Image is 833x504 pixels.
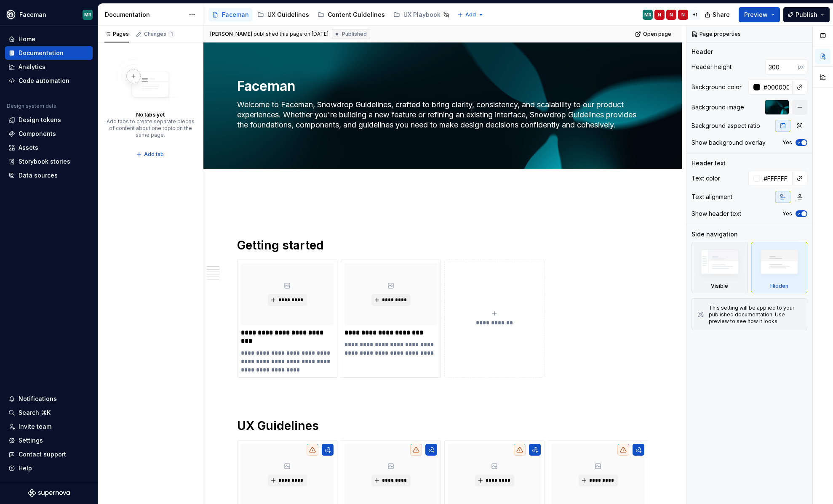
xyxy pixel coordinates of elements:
textarea: Welcome to Faceman, Snowdrop Guidelines, crafted to bring clarity, consistency, and scalability t... [235,98,646,142]
div: Settings [19,436,43,445]
div: Show background overlay [691,138,766,147]
div: Storybook stories [19,157,70,166]
span: Share [713,11,730,19]
div: Data sources [19,171,58,180]
div: Design tokens [19,116,61,124]
div: Text color [691,174,720,183]
a: Design tokens [5,113,93,127]
span: Preview [744,11,768,19]
div: Analytics [19,63,45,71]
div: Pages [104,31,129,37]
a: Data sources [5,169,93,182]
input: Auto [760,80,793,95]
a: Storybook stories [5,155,93,168]
p: px [798,64,804,70]
div: Content Guidelines [328,11,385,19]
div: Design system data [7,103,56,109]
span: 1 [168,31,175,37]
a: UX Playbook [390,8,453,21]
div: Documentation [105,11,184,19]
button: Add [455,9,486,21]
div: UX Playbook [403,11,441,19]
a: Analytics [5,60,93,74]
div: UX Guidelines [267,11,309,19]
input: Auto [765,59,798,74]
button: Preview [739,7,780,22]
button: Notifications [5,392,93,406]
div: Invite team [19,422,51,431]
span: Add tab [144,151,164,158]
div: Notifications [19,395,57,403]
div: Text alignment [691,193,732,201]
span: [PERSON_NAME] [210,31,252,37]
div: Add tabs to create separate pieces of content about one topic on the same page. [106,118,195,138]
a: Components [5,127,93,141]
a: UX Guidelines [254,8,312,21]
div: Components [19,130,56,138]
a: Documentation [5,46,93,60]
div: Home [19,35,35,43]
h1: Getting started [237,238,648,253]
div: This setting will be applied to your published documentation. Use preview to see how it looks. [709,305,802,325]
div: Faceman [19,11,46,19]
div: Header text [691,159,726,167]
div: Show header text [691,210,741,218]
a: Assets [5,141,93,154]
div: Hidden [751,242,808,293]
button: Search ⌘K [5,406,93,419]
a: Settings [5,434,93,447]
span: Open page [643,31,671,37]
a: Home [5,32,93,46]
div: Faceman [222,11,249,19]
a: Code automation [5,74,93,88]
label: Yes [782,210,792,217]
button: FacemanMR [2,5,96,24]
div: Side navigation [691,230,738,239]
div: Background color [691,83,742,91]
label: Yes [782,139,792,146]
div: N [658,11,661,18]
span: Published [342,31,367,37]
svg: Supernova Logo [28,489,70,497]
span: Publish [796,11,817,19]
div: published this page on [DATE] [254,31,328,37]
a: Content Guidelines [314,8,388,21]
div: Contact support [19,450,66,459]
a: Faceman [208,8,252,21]
a: Open page [633,28,675,40]
div: Background image [691,103,744,111]
div: MR [84,11,91,18]
div: Background aspect ratio [691,122,760,130]
input: Auto [760,171,793,186]
div: Documentation [19,49,64,57]
img: 87d06435-c97f-426c-aa5d-5eb8acd3d8b3.png [6,10,16,20]
span: Add [465,11,476,18]
div: Assets [19,143,38,152]
button: Publish [783,7,830,22]
button: Share [700,7,735,22]
textarea: Faceman [235,76,646,96]
button: Help [5,462,93,475]
div: Changes [144,31,175,37]
div: Header [691,48,713,56]
div: N [681,11,685,18]
div: Header height [691,63,732,71]
button: Add tab [133,149,168,160]
div: + 1 [690,10,700,20]
div: Visible [711,283,728,289]
div: Hidden [770,283,788,289]
div: No tabs yet [136,111,165,118]
div: Page tree [208,6,453,23]
div: MR [644,11,651,18]
div: Visible [691,242,748,293]
div: Search ⌘K [19,409,51,417]
div: Code automation [19,77,69,85]
div: Help [19,464,32,472]
div: N [670,11,673,18]
h1: UX Guidelines [237,418,648,433]
button: Contact support [5,448,93,461]
a: Invite team [5,420,93,433]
